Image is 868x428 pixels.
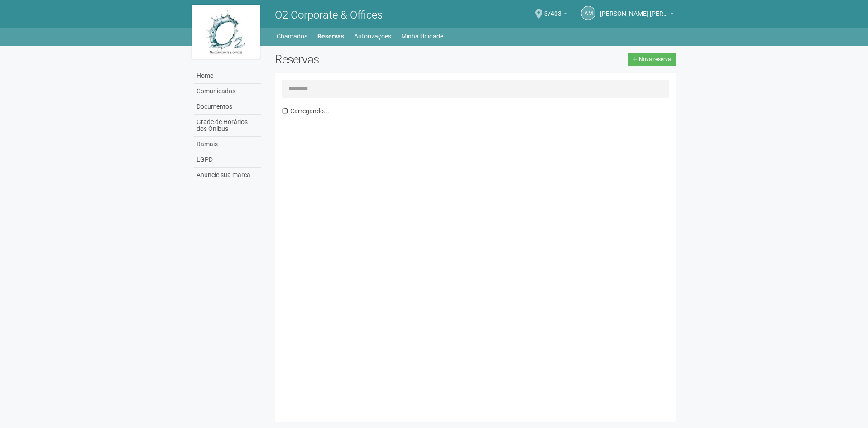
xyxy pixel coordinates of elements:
[194,115,261,137] a: Grade de Horários dos Ônibus
[317,30,344,43] a: Reservas
[282,102,676,415] div: Carregando...
[639,56,671,63] span: Nova reserva
[192,5,260,59] img: logo.jpg
[194,99,261,115] a: Documentos
[628,53,676,66] a: Nova reserva
[194,84,261,99] a: Comunicados
[600,1,668,17] span: Anny Marcelle Gonçalves
[194,68,261,84] a: Home
[544,1,561,17] span: 3/403
[544,11,567,19] a: 3/403
[581,6,595,20] a: AM
[354,30,391,43] a: Autorizações
[194,152,261,168] a: LGPD
[277,30,307,43] a: Chamados
[401,30,443,43] a: Minha Unidade
[194,137,261,152] a: Ramais
[194,168,261,183] a: Anuncie sua marca
[600,11,674,19] a: [PERSON_NAME] [PERSON_NAME]
[275,53,469,66] h2: Reservas
[275,9,383,21] span: O2 Corporate & Offices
